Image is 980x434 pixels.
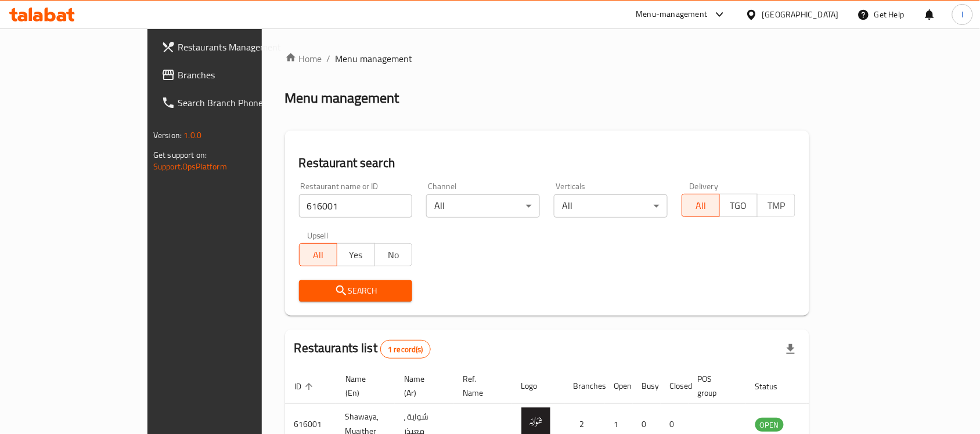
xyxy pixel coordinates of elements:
[152,33,311,61] a: Restaurants Management
[183,128,201,143] span: 1.0.0
[755,418,784,432] span: OPEN
[178,40,302,54] span: Restaurants Management
[299,194,413,218] input: Search for restaurant name or ID..
[961,8,963,21] span: l
[294,379,316,393] span: ID
[426,194,540,218] div: All
[564,368,605,404] th: Branches
[153,128,182,143] span: Version:
[299,154,795,172] h2: Restaurant search
[153,147,207,162] span: Get support on:
[285,52,809,66] nav: breadcrumb
[299,243,337,266] button: All
[380,340,431,359] div: Total records count
[307,232,329,240] label: Upsell
[719,194,758,217] button: TGO
[687,197,715,214] span: All
[178,68,302,82] span: Branches
[633,368,661,404] th: Busy
[337,243,375,266] button: Yes
[299,280,413,302] button: Search
[762,197,791,214] span: TMP
[374,243,413,266] button: No
[762,8,839,21] div: [GEOGRAPHIC_DATA]
[327,52,331,66] li: /
[152,61,311,89] a: Branches
[661,368,689,404] th: Closed
[755,379,793,393] span: Status
[777,335,805,363] div: Export file
[285,89,399,107] h2: Menu management
[807,368,847,404] th: Action
[636,8,708,21] div: Menu-management
[690,182,719,190] label: Delivery
[605,368,633,404] th: Open
[463,372,498,400] span: Ref. Name
[294,339,431,359] h2: Restaurants list
[381,344,430,355] span: 1 record(s)
[304,247,333,263] span: All
[152,89,311,117] a: Search Branch Phone
[512,368,564,404] th: Logo
[342,247,370,263] span: Yes
[554,194,668,218] div: All
[336,52,413,66] span: Menu management
[404,372,439,400] span: Name (Ar)
[380,247,408,263] span: No
[698,372,732,400] span: POS group
[308,284,403,298] span: Search
[153,159,227,174] a: Support.OpsPlatform
[178,96,302,110] span: Search Branch Phone
[725,197,753,214] span: TGO
[757,194,795,217] button: TMP
[345,372,381,400] span: Name (En)
[682,194,720,217] button: All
